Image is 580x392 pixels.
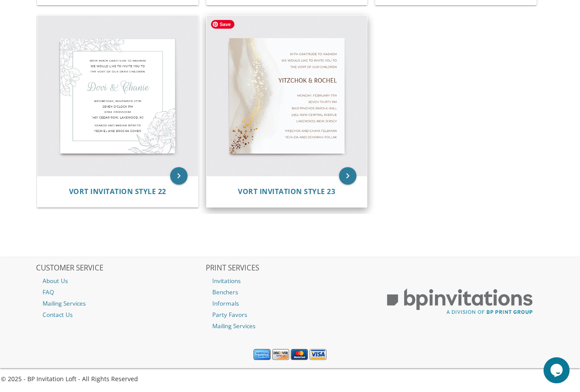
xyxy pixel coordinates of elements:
a: Invitations [206,275,374,287]
img: American Express [254,349,270,360]
img: MasterCard [291,349,308,360]
a: keyboard_arrow_right [170,167,188,184]
a: Vort Invitation Style 22 [69,188,166,196]
h2: CUSTOMER SERVICE [36,264,204,273]
img: Discover [272,349,289,360]
a: keyboard_arrow_right [339,167,356,184]
img: BP Print Group [376,281,544,322]
span: Save [211,20,234,29]
h2: PRINT SERVICES [206,264,374,273]
a: Contact Us [36,309,204,320]
a: About Us [36,275,204,287]
a: Mailing Services [206,320,374,332]
a: Party Favors [206,309,374,320]
a: Mailing Services [36,298,204,309]
img: Vort Invitation Style 23 [207,16,367,176]
img: Visa [310,349,326,360]
span: Vort Invitation Style 22 [69,187,166,196]
a: Informals [206,298,374,309]
a: Vort Invitation Style 23 [238,188,335,196]
a: Benchers [206,287,374,298]
span: Vort Invitation Style 23 [238,187,335,196]
iframe: chat widget [544,357,571,383]
img: Vort Invitation Style 22 [37,16,198,176]
a: FAQ [36,287,204,298]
